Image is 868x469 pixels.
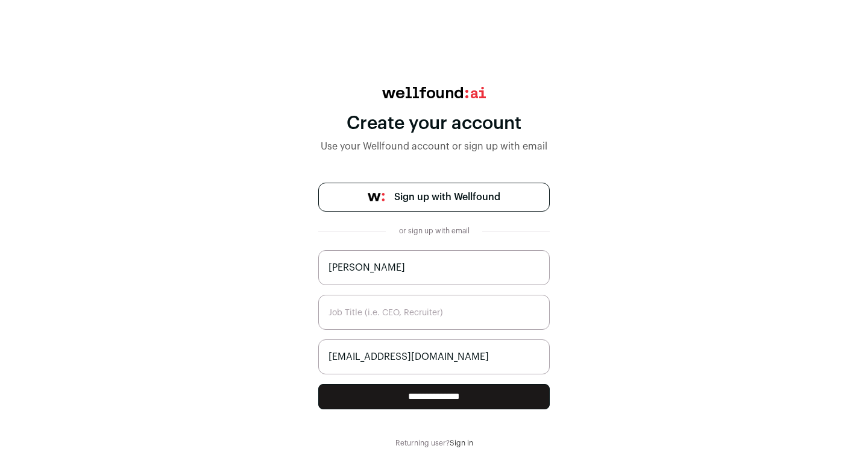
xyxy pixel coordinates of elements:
a: Sign in [450,439,473,447]
input: name@work-email.com [318,339,550,374]
div: Returning user? [318,438,550,448]
a: Sign up with Wellfound [318,183,550,212]
img: wellfound:ai [382,87,486,98]
div: Use your Wellfound account or sign up with email [318,139,550,154]
div: Create your account [318,113,550,134]
input: Job Title (i.e. CEO, Recruiter) [318,295,550,330]
img: wellfound-symbol-flush-black-fb3c872781a75f747ccb3a119075da62bfe97bd399995f84a933054e44a575c4.png [368,193,385,201]
input: Jane Smith [318,250,550,285]
div: or sign up with email [395,226,473,236]
span: Sign up with Wellfound [394,190,500,204]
